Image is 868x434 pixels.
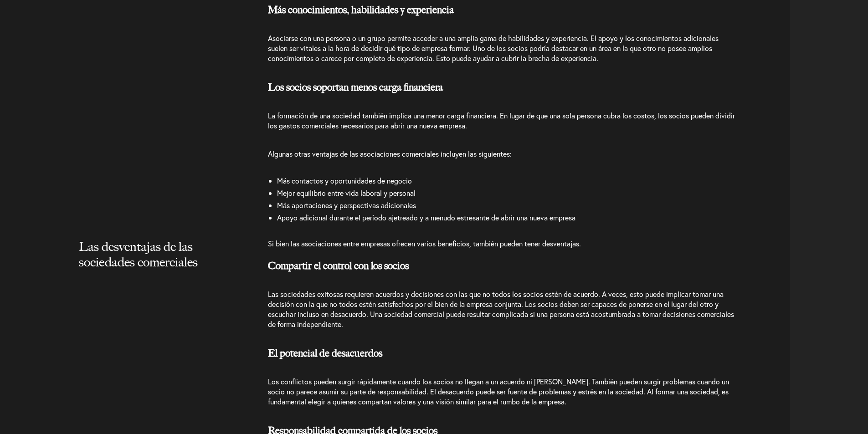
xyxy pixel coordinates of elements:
font: Algunas otras ventajas de las asociaciones comerciales incluyen las siguientes: [268,149,512,158]
font: Apoyo adicional durante el período ajetreado y a menudo estresante de abrir una nueva empresa [277,213,575,222]
font: El potencial de desacuerdos [268,347,382,359]
font: Si bien las asociaciones entre empresas ofrecen varios beneficios, también pueden tener desventajas. [268,239,581,248]
font: Asociarse con una persona o un grupo permite acceder a una amplia gama de habilidades y experienc... [268,33,719,63]
font: Compartir el control con los socios [268,260,409,272]
font: Mejor equilibrio entre vida laboral y personal [277,188,416,198]
font: Las sociedades exitosas requieren acuerdos y decisiones con las que no todos los socios estén de ... [268,289,734,329]
font: Más contactos y oportunidades de negocio [277,176,412,185]
font: La formación de una sociedad también implica una menor carga financiera. En lugar de que una sola... [268,111,735,130]
font: Los socios soportan menos carga financiera [268,81,443,93]
font: Más aportaciones y perspectivas adicionales [277,200,416,210]
font: Más conocimientos, habilidades y experiencia [268,4,454,16]
font: Los conflictos pueden surgir rápidamente cuando los socios no llegan a un acuerdo ni [PERSON_NAME... [268,377,729,406]
font: Las desventajas de las sociedades comerciales [79,239,198,270]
